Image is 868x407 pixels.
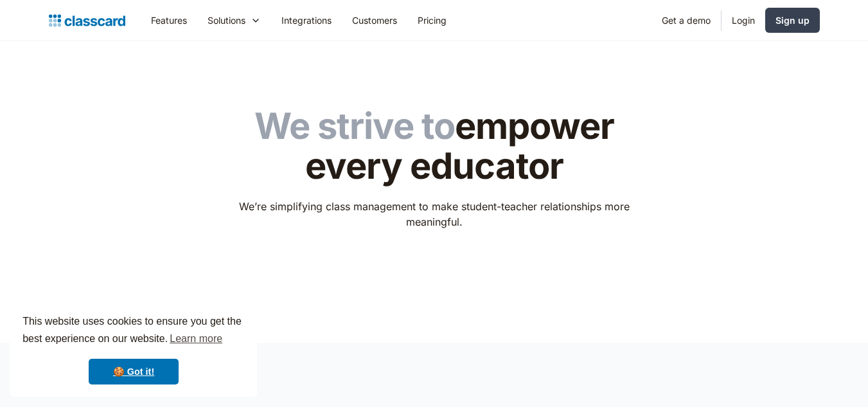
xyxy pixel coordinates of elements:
[765,8,820,33] a: Sign up
[197,6,271,35] div: Solutions
[407,6,457,35] a: Pricing
[141,6,197,35] a: Features
[168,329,224,348] a: learn more about cookies
[230,199,638,230] p: We’re simplifying class management to make student-teacher relationships more meaningful.
[49,12,125,30] a: home
[89,359,179,384] a: dismiss cookie message
[10,302,257,397] div: cookieconsent
[208,14,245,27] div: Solutions
[22,314,245,348] span: This website uses cookies to ensure you get the best experience on our website.
[722,6,765,35] a: Login
[271,6,342,35] a: Integrations
[651,6,721,35] a: Get a demo
[775,14,810,27] div: Sign up
[342,6,407,35] a: Customers
[254,104,455,148] span: We strive to
[230,107,638,186] h1: empower every educator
